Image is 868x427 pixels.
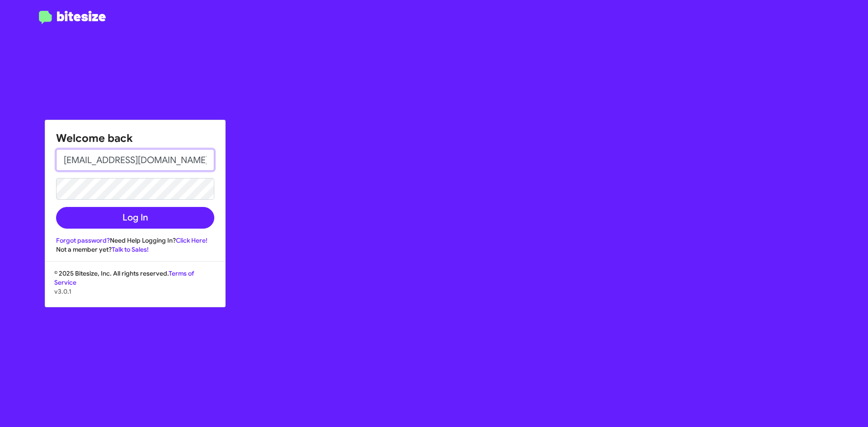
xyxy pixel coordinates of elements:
input: Email address [56,149,214,171]
div: Not a member yet? [56,245,214,254]
button: Log In [56,207,214,229]
p: v3.0.1 [54,287,216,296]
a: Talk to Sales! [112,245,149,253]
div: Need Help Logging In? [56,236,214,245]
a: Forgot password? [56,236,110,244]
a: Click Here! [176,236,208,244]
div: © 2025 Bitesize, Inc. All rights reserved. [45,269,225,307]
h1: Welcome back [56,131,214,145]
